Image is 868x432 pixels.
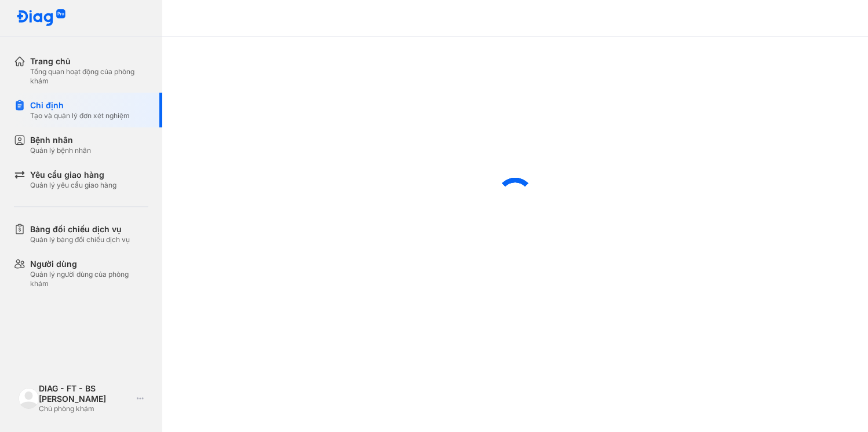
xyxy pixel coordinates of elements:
[30,169,116,181] div: Yêu cầu giao hàng
[30,111,130,120] div: Tạo và quản lý đơn xét nghiệm
[39,383,132,404] div: DIAG - FT - BS [PERSON_NAME]
[30,235,130,244] div: Quản lý bảng đối chiếu dịch vụ
[30,67,148,86] div: Tổng quan hoạt động của phòng khám
[39,404,132,413] div: Chủ phòng khám
[19,388,39,408] img: logo
[30,224,130,235] div: Bảng đối chiếu dịch vụ
[30,134,91,146] div: Bệnh nhân
[30,146,91,155] div: Quản lý bệnh nhân
[30,100,130,111] div: Chỉ định
[30,181,116,190] div: Quản lý yêu cầu giao hàng
[30,56,148,67] div: Trang chủ
[16,9,66,27] img: logo
[30,270,148,288] div: Quản lý người dùng của phòng khám
[30,258,148,270] div: Người dùng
